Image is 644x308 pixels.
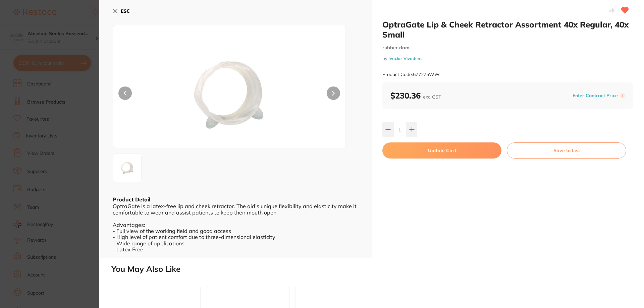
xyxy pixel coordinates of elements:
small: rubber dam [382,45,633,51]
label: i [620,93,625,98]
b: $230.36 [390,90,441,101]
h2: OptraGate Lip & Cheek Retractor Assortment 40x Regular, 40x Small [382,19,633,40]
button: Enter Contract Price [571,93,620,99]
b: ESC [121,8,130,14]
img: d3ctanBnLTg4NDE2 [160,42,299,148]
a: Ivoclar Vivadent [388,56,422,61]
img: d3ctanBnLTg4NDE2 [115,156,139,180]
h2: You May Also Like [111,264,641,274]
div: OptraGate is a latex-free lip and cheek retractor. The aid’s unique flexibility and elasticity ma... [113,203,358,252]
small: Product Code: 577275WW [382,72,440,77]
b: Product Detail [113,196,150,203]
button: Update Cart [382,142,501,159]
span: excl. GST [423,94,441,100]
small: by [382,56,633,61]
button: Save to List [507,142,626,159]
button: ESC [113,5,130,17]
